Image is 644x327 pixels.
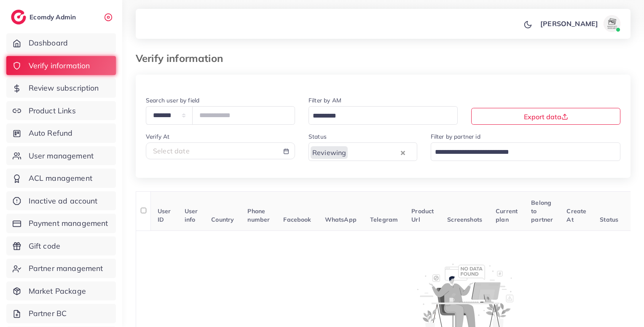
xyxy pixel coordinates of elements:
[309,106,458,124] div: Search for option
[6,146,116,166] a: User management
[496,207,518,223] span: Current plan
[309,132,327,141] label: Status
[309,142,417,161] div: Search for option
[29,83,99,94] span: Review subscription
[29,173,92,184] span: ACL management
[6,191,116,211] a: Inactive ad account
[29,60,90,71] span: Verify information
[524,113,568,121] span: Export data
[6,33,116,53] a: Dashboard
[30,13,78,21] h2: Ecomdy Admin
[6,56,116,75] a: Verify information
[431,142,621,161] div: Search for option
[185,207,198,223] span: User info
[136,52,230,64] h3: Verify information
[153,147,190,155] span: Select date
[411,207,434,223] span: Product Url
[211,216,234,223] span: Country
[6,214,116,233] a: Payment management
[29,241,60,252] span: Gift code
[158,207,171,223] span: User ID
[600,216,618,223] span: Status
[6,78,116,98] a: Review subscription
[146,96,199,105] label: Search user by field
[29,128,73,139] span: Auto Refund
[6,304,116,323] a: Partner BC
[540,19,598,29] p: [PERSON_NAME]
[447,216,482,223] span: Screenshots
[309,96,341,105] label: Filter by AM
[29,105,76,116] span: Product Links
[6,281,116,301] a: Market Package
[6,101,116,121] a: Product Links
[29,150,94,161] span: User management
[370,216,398,223] span: Telegram
[29,263,103,274] span: Partner management
[146,132,169,141] label: Verify At
[431,132,480,141] label: Filter by partner id
[247,207,270,223] span: Phone number
[401,147,405,157] button: Clear Selected
[6,169,116,188] a: ACL management
[29,218,108,229] span: Payment management
[283,216,311,223] span: Facebook
[6,259,116,278] a: Partner management
[310,110,447,123] input: Search for option
[604,15,620,32] img: avatar
[6,236,116,256] a: Gift code
[566,207,586,223] span: Create At
[311,146,348,159] span: Reviewing
[536,15,624,32] a: [PERSON_NAME]avatar
[531,199,553,224] span: Belong to partner
[29,308,67,319] span: Partner BC
[29,38,68,48] span: Dashboard
[6,123,116,143] a: Auto Refund
[29,196,98,206] span: Inactive ad account
[349,146,398,159] input: Search for option
[432,146,610,159] input: Search for option
[325,216,357,223] span: WhatsApp
[471,108,620,125] button: Export data
[29,286,86,297] span: Market Package
[11,10,78,24] a: logoEcomdy Admin
[11,10,26,24] img: logo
